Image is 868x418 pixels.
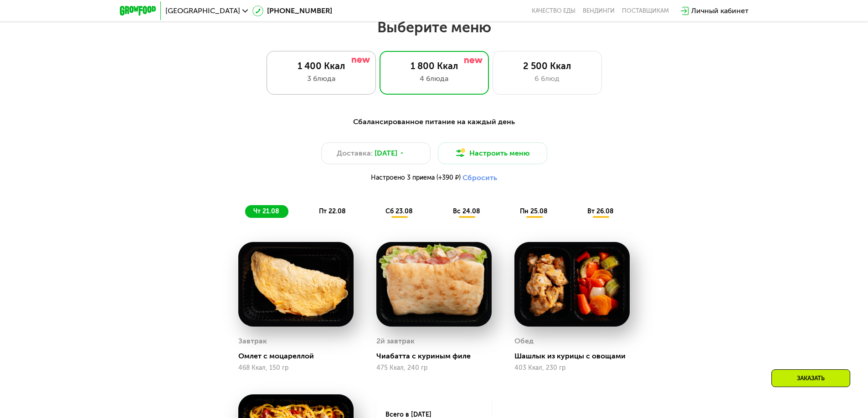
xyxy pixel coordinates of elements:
div: Шашлык из курицы с овощами [514,352,637,361]
div: 2 500 Ккал [502,60,592,71]
h2: Выберите меню [29,18,839,36]
div: 3 блюда [276,73,366,84]
span: пн 25.08 [520,207,548,215]
a: [PHONE_NUMBER] [252,5,332,16]
div: 1 800 Ккал [389,60,479,71]
div: Омлет с моцареллой [238,352,361,361]
span: вт 26.08 [587,207,614,215]
div: 475 Ккал, 240 гр [376,364,492,372]
div: 403 Ккал, 230 гр [514,364,630,372]
div: Завтрак [238,334,267,348]
a: Вендинги [583,7,615,15]
div: 2й завтрак [376,334,415,348]
div: поставщикам [622,7,669,15]
button: Сбросить [462,173,497,182]
span: чт 21.08 [253,207,279,215]
button: Настроить меню [438,142,547,164]
div: 1 400 Ккал [276,60,366,71]
div: Сбалансированное питание на каждый день [164,116,704,128]
span: вс 24.08 [453,207,480,215]
span: пт 22.08 [319,207,346,215]
div: Обед [514,334,534,348]
div: Личный кабинет [691,5,749,16]
div: Чиабатта с куриным филе [376,352,499,361]
span: сб 23.08 [385,207,413,215]
div: 468 Ккал, 150 гр [238,364,354,372]
div: 6 блюд [502,73,592,84]
span: [DATE] [375,148,397,159]
span: Доставка: [337,148,373,159]
a: Качество еды [532,7,575,15]
div: 4 блюда [389,73,479,84]
div: Заказать [771,369,850,387]
span: [GEOGRAPHIC_DATA] [165,7,240,15]
span: Настроено 3 приема (+390 ₽) [371,175,461,181]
